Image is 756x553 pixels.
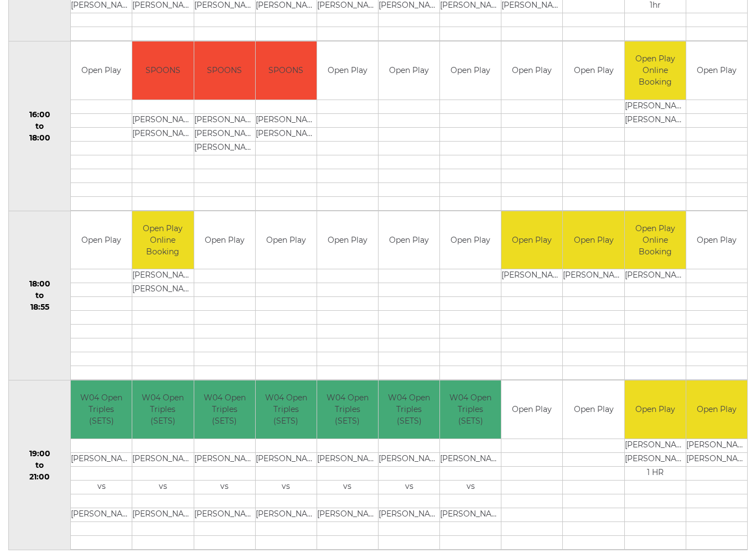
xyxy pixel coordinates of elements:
td: [PERSON_NAME] [194,127,255,141]
td: [PERSON_NAME] [256,113,317,127]
td: [PERSON_NAME] [132,283,193,297]
td: Open Play [71,211,132,269]
td: 16:00 to 18:00 [9,41,71,211]
td: [PERSON_NAME] [563,269,624,283]
td: W04 Open Triples (SETS) [379,380,439,439]
td: [PERSON_NAME] [379,452,439,466]
td: [PERSON_NAME] [194,113,255,127]
td: Open Play [686,211,747,269]
td: [PERSON_NAME] [132,508,193,521]
td: W04 Open Triples (SETS) [256,380,317,439]
td: Open Play [440,41,501,100]
td: [PERSON_NAME] [317,508,378,521]
td: Open Play [440,211,501,269]
td: Open Play [501,211,562,269]
td: [PERSON_NAME] [379,508,439,521]
td: vs [317,480,378,494]
td: Open Play [501,380,562,439]
td: [PERSON_NAME] [256,508,317,521]
td: [PERSON_NAME] [625,439,686,452]
td: Open Play Online Booking [625,211,686,269]
td: Open Play [379,211,439,269]
td: 18:00 to 18:55 [9,211,71,380]
td: [PERSON_NAME] [194,141,255,155]
td: Open Play [686,41,747,100]
td: W04 Open Triples (SETS) [317,380,378,439]
td: [PERSON_NAME] [686,452,747,466]
td: W04 Open Triples (SETS) [194,380,255,439]
td: vs [71,480,132,494]
td: [PERSON_NAME] [440,452,501,466]
td: [PERSON_NAME] [625,113,686,127]
td: vs [194,480,255,494]
td: Open Play [317,211,378,269]
td: [PERSON_NAME] [132,269,193,283]
td: [PERSON_NAME] [132,452,193,466]
td: Open Play [501,41,562,100]
td: Open Play [379,41,439,100]
td: [PERSON_NAME] [256,452,317,466]
td: 19:00 to 21:00 [9,380,71,550]
td: vs [256,480,317,494]
td: Open Play [686,380,747,439]
td: SPOONS [194,41,255,100]
td: Open Play [317,41,378,100]
td: W04 Open Triples (SETS) [71,380,132,439]
td: vs [379,480,439,494]
td: [PERSON_NAME] [132,113,193,127]
td: Open Play Online Booking [132,211,193,269]
td: SPOONS [132,41,193,100]
td: SPOONS [256,41,317,100]
td: Open Play Online Booking [625,41,686,100]
td: [PERSON_NAME] [256,127,317,141]
td: [PERSON_NAME] [501,269,562,283]
td: [PERSON_NAME] [317,452,378,466]
td: [PERSON_NAME] [71,452,132,466]
td: Open Play [563,41,624,100]
td: [PERSON_NAME] [625,100,686,113]
td: vs [132,480,193,494]
td: W04 Open Triples (SETS) [440,380,501,439]
td: vs [440,480,501,494]
td: 1 HR [625,466,686,480]
td: [PERSON_NAME] [132,127,193,141]
td: [PERSON_NAME] [194,508,255,521]
td: Open Play [625,380,686,439]
td: [PERSON_NAME] [686,439,747,452]
td: [PERSON_NAME] [625,452,686,466]
td: [PERSON_NAME] [440,508,501,521]
td: Open Play [256,211,317,269]
td: W04 Open Triples (SETS) [132,380,193,439]
td: [PERSON_NAME] [194,452,255,466]
td: Open Play [563,211,624,269]
td: Open Play [71,41,132,100]
td: [PERSON_NAME] [71,508,132,521]
td: Open Play [563,380,624,439]
td: [PERSON_NAME] [625,269,686,283]
td: Open Play [194,211,255,269]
